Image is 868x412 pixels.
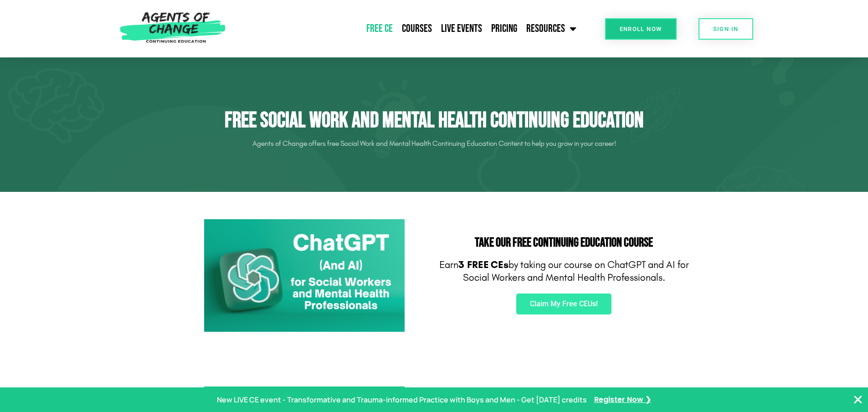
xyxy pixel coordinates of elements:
a: SIGN IN [699,18,753,40]
p: New LIVE CE event - Transformative and Trauma-informed Practice with Boys and Men - Get [DATE] cr... [217,393,587,407]
span: Enroll Now [620,26,662,32]
a: Claim My Free CEUs! [516,294,611,314]
p: Agents of Change offers free Social Work and Mental Health Continuing Education Content to help y... [179,136,689,151]
button: Close Banner [853,394,863,405]
p: Earn by taking our course on ChatGPT and AI for Social Workers and Mental Health Professionals. [439,258,689,284]
a: Pricing [487,17,522,40]
a: Register Now ❯ [594,393,651,407]
span: SIGN IN [713,26,739,32]
span: Claim My Free CEUs! [530,300,598,308]
h1: Free Social Work and Mental Health Continuing Education [179,108,689,134]
b: 3 FREE CEs [458,259,508,271]
a: Resources [522,17,581,40]
a: Enroll Now [605,18,677,40]
a: Free CE [362,17,397,40]
nav: Menu [230,17,581,40]
a: Courses [397,17,437,40]
a: Live Events [437,17,487,40]
h2: Take Our FREE Continuing Education Course [439,237,689,249]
